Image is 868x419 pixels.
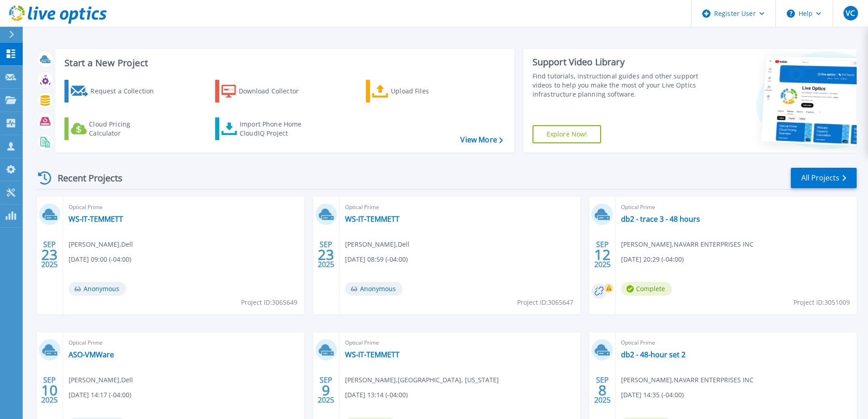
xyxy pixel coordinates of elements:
[533,125,602,143] a: Explore Now!
[621,350,686,359] a: db2 - 48-hour set 2
[517,297,573,307] span: Project ID: 3065647
[794,297,850,307] span: Project ID: 3051009
[598,386,607,394] span: 8
[846,10,855,17] span: VC
[621,254,684,264] span: [DATE] 20:29 (-04:00)
[69,350,114,359] a: ASO-VMWare
[345,390,408,400] span: [DATE] 13:14 (-04:00)
[240,120,311,138] div: Import Phone Home CloudIQ Project
[64,80,166,102] a: Request a Collection
[345,375,499,385] span: [PERSON_NAME] , [GEOGRAPHIC_DATA], [US_STATE]
[621,390,684,400] span: [DATE] 14:35 (-04:00)
[621,214,700,224] a: db2 - trace 3 - 48 hours
[621,202,851,212] span: Optical Prime
[791,168,857,188] a: All Projects
[345,214,399,224] a: WS-IT-TEMMETT
[366,80,467,102] a: Upload Files
[594,238,611,271] div: SEP 2025
[64,58,503,68] h3: Start a New Project
[533,72,702,99] div: Find tutorials, instructional guides and other support videos to help you make the most of your L...
[41,238,58,271] div: SEP 2025
[69,282,126,296] span: Anonymous
[64,117,166,140] a: Cloud Pricing Calculator
[69,338,299,348] span: Optical Prime
[460,136,503,144] a: View More
[69,202,299,212] span: Optical Prime
[41,374,58,407] div: SEP 2025
[241,297,297,307] span: Project ID: 3065649
[345,338,575,348] span: Optical Prime
[391,82,464,100] div: Upload Files
[215,80,316,102] a: Download Collector
[89,120,162,138] div: Cloud Pricing Calculator
[594,251,611,258] span: 12
[533,56,702,68] div: Support Video Library
[239,82,311,100] div: Download Collector
[69,239,133,249] span: [PERSON_NAME] , Dell
[90,82,163,100] div: Request a Collection
[345,350,399,359] a: WS-IT-TEMMETT
[317,374,335,407] div: SEP 2025
[345,202,575,212] span: Optical Prime
[345,239,409,249] span: [PERSON_NAME] , Dell
[69,254,131,264] span: [DATE] 09:00 (-04:00)
[621,282,672,296] span: Complete
[317,238,335,271] div: SEP 2025
[621,239,754,249] span: [PERSON_NAME] , NAVARR ENTERPRISES INC
[345,282,403,296] span: Anonymous
[69,375,133,385] span: [PERSON_NAME] , Dell
[322,386,330,394] span: 9
[594,374,611,407] div: SEP 2025
[318,251,334,258] span: 23
[69,214,123,224] a: WS-IT-TEMMETT
[621,338,851,348] span: Optical Prime
[41,251,58,258] span: 23
[69,390,131,400] span: [DATE] 14:17 (-04:00)
[621,375,754,385] span: [PERSON_NAME] , NAVARR ENTERPRISES INC
[41,386,58,394] span: 10
[345,254,408,264] span: [DATE] 08:59 (-04:00)
[35,167,135,189] div: Recent Projects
